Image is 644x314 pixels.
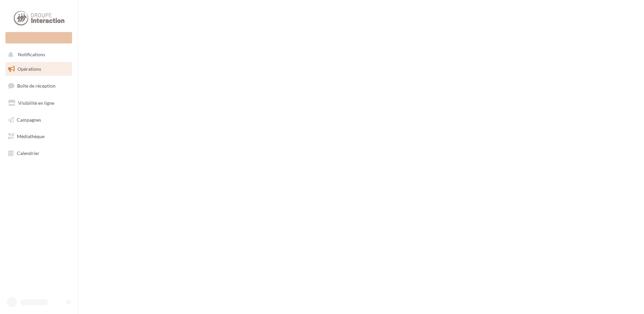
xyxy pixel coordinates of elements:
[4,129,73,144] a: Médiathèque
[17,133,44,139] span: Médiathèque
[17,150,39,156] span: Calendrier
[17,117,41,122] span: Campagnes
[4,146,73,160] a: Calendrier
[4,113,73,127] a: Campagnes
[18,52,45,58] span: Notifications
[18,66,41,72] span: Opérations
[18,100,54,106] span: Visibilité en ligne
[4,78,73,93] a: Boîte de réception
[4,96,73,110] a: Visibilité en ligne
[5,32,72,43] div: Nouvelle campagne
[17,83,56,89] span: Boîte de réception
[4,62,73,76] a: Opérations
